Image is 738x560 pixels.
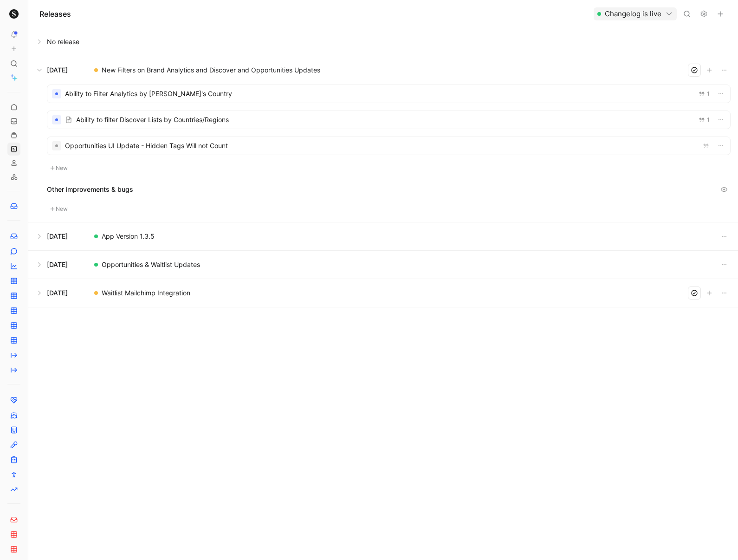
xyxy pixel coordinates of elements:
[39,8,71,20] h1: Releases
[47,203,71,215] button: New
[707,91,710,97] span: 1
[7,7,20,20] button: shopmy
[707,117,710,123] span: 1
[697,115,712,125] button: 1
[594,7,677,20] button: Changelog is live
[9,9,19,19] img: shopmy
[47,163,71,174] button: New
[47,183,731,196] div: Other improvements & bugs
[697,89,712,99] button: 1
